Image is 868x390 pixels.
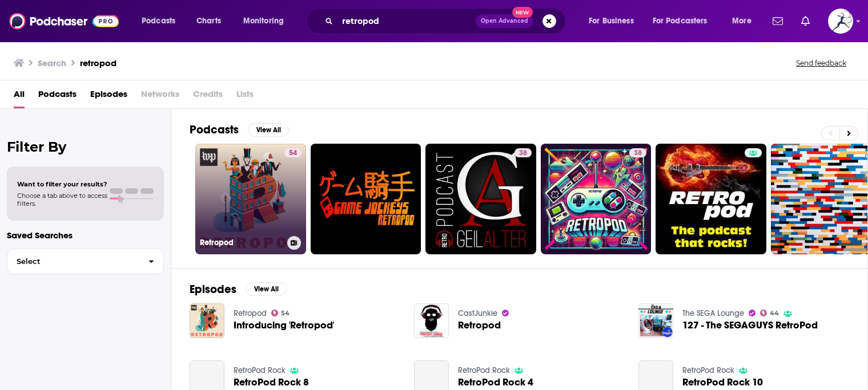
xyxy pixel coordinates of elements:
a: CastJunkie [458,308,497,318]
button: Open AdvancedNew [476,14,533,28]
span: Want to filter your results? [17,180,107,188]
a: Retropod [458,320,501,330]
a: 44 [760,310,779,316]
input: Search podcasts, credits, & more... [337,12,476,30]
a: Introducing 'Retropod' [234,320,334,330]
button: open menu [645,12,724,30]
h2: Episodes [190,282,236,296]
a: RetroPod Rock [234,365,286,375]
span: Logged in as BloomsburySpecialInterest [828,9,853,34]
div: Search podcasts, credits, & more... [317,8,577,34]
button: open menu [134,12,190,30]
h3: Search [38,58,66,68]
a: RetroPod Rock 8 [234,377,309,387]
a: RetroPod Rock [682,365,734,375]
span: Charts [196,13,221,29]
span: More [732,13,752,29]
a: 38 [425,144,536,254]
img: Podchaser - Follow, Share and Rate Podcasts [9,10,119,32]
span: For Podcasters [653,13,708,29]
a: 127 - The SEGAGUYS RetroPod [682,320,818,330]
button: open menu [235,12,299,30]
span: 38 [634,148,642,159]
button: View All [248,123,289,137]
span: 44 [770,311,779,316]
a: RetroPod Rock [458,365,510,375]
a: All [14,85,25,108]
a: Show notifications dropdown [797,11,814,31]
a: EpisodesView All [190,282,287,296]
a: PodcastsView All [190,123,289,137]
img: User Profile [828,9,853,34]
a: 54 [284,148,302,157]
a: 38 [541,144,652,254]
p: Saved Searches [7,230,164,241]
a: Retropod [234,308,267,318]
span: Lists [236,85,254,108]
span: Select [7,258,139,265]
h3: Retropod [200,238,283,247]
span: Open Advanced [481,18,528,24]
img: Introducing 'Retropod' [190,303,224,338]
span: Credits [193,85,223,108]
span: New [512,7,533,18]
span: Podcasts [142,13,175,29]
span: Networks [141,85,179,108]
a: Show notifications dropdown [768,11,787,31]
a: 54 [271,310,290,316]
a: Podcasts [38,85,77,108]
img: 127 - The SEGAGUYS RetroPod [638,303,673,338]
a: RetroPod Rock 10 [682,377,763,387]
span: For Business [589,13,634,29]
h2: Podcasts [190,123,239,137]
span: 54 [289,148,297,159]
a: The SEGA Lounge [682,308,744,318]
h2: Filter By [7,139,164,155]
button: Select [7,249,164,274]
span: 38 [519,148,527,159]
button: open menu [724,12,766,30]
span: 54 [281,311,290,316]
button: open menu [581,12,648,30]
button: View All [246,282,287,296]
a: 54Retropod [195,144,306,254]
a: 38 [629,148,646,157]
span: Monitoring [243,13,284,29]
a: Episodes [90,85,127,108]
img: Retropod [414,303,449,338]
button: Show profile menu [828,9,853,34]
h3: retropod [80,58,116,68]
a: RetroPod Rock 4 [458,377,533,387]
a: 38 [515,148,532,157]
a: Charts [189,12,228,30]
span: Choose a tab above to access filters. [17,192,107,208]
button: Send feedback [793,58,850,68]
